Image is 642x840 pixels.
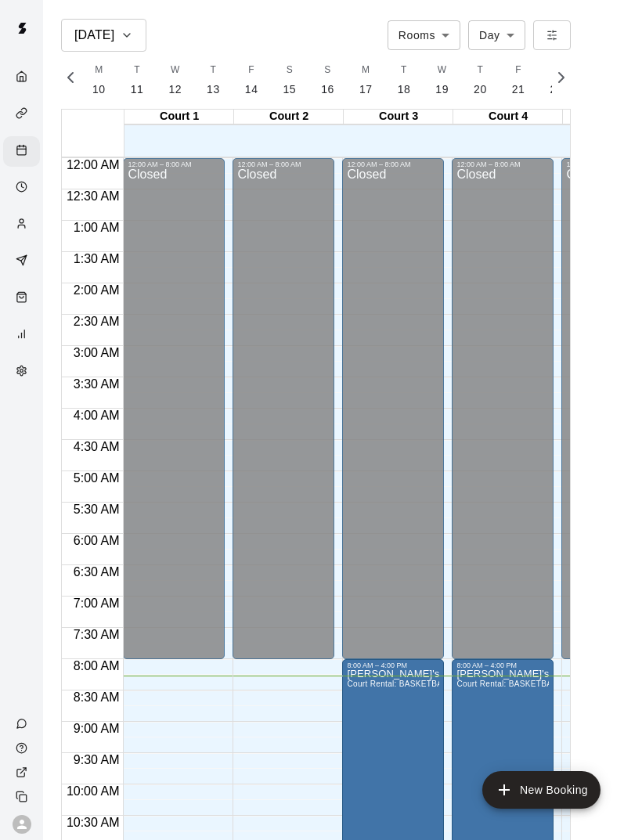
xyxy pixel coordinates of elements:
span: 9:00 AM [70,722,124,735]
p: 21 [512,81,525,98]
span: 10:30 AM [63,816,124,829]
span: W [438,63,447,78]
button: S15 [271,58,309,103]
p: 13 [207,81,220,98]
button: 22 [537,58,575,103]
div: 12:00 AM – 8:00 AM [347,160,439,168]
button: add [482,771,601,809]
button: T18 [385,58,424,103]
span: 6:00 AM [70,534,124,547]
span: 1:00 AM [70,221,124,234]
a: View public page [3,760,43,784]
span: 3:30 AM [70,377,124,391]
span: 3:00 AM [70,346,124,359]
span: T [401,63,407,78]
span: 2:00 AM [70,283,124,297]
button: [DATE] [61,19,146,52]
p: 15 [283,81,297,98]
a: Visit help center [3,736,43,760]
div: 12:00 AM – 8:00 AM [237,160,330,168]
a: Contact Us [3,712,43,736]
span: M [95,63,103,78]
p: 18 [398,81,411,98]
button: W12 [156,58,194,103]
h6: [DATE] [74,24,114,46]
span: F [515,63,521,78]
div: 8:00 AM – 4:00 PM [347,662,439,669]
div: 12:00 AM – 8:00 AM [456,160,549,168]
div: Rooms [388,20,460,49]
button: T20 [461,58,500,103]
div: 12:00 AM – 8:00 AM: Closed [452,158,554,659]
button: T13 [194,58,233,103]
div: 8:00 AM – 4:00 PM [456,662,549,669]
button: T11 [118,58,157,103]
span: T [211,63,217,78]
span: 9:30 AM [70,753,124,766]
p: 22 [550,81,563,98]
span: 10:00 AM [63,784,124,798]
span: 2:30 AM [70,315,124,328]
span: Court Rental: BASKETBALL ([DATE] - [DATE] 8 am - 3 pm) [347,680,567,688]
span: 4:30 AM [70,440,124,453]
span: T [478,63,484,78]
div: Copy public page link [3,784,43,809]
button: W19 [423,58,461,103]
p: 20 [474,81,487,98]
div: 12:00 AM – 8:00 AM: Closed [123,158,225,659]
button: S16 [308,58,347,103]
span: S [287,63,293,78]
span: 7:00 AM [70,597,124,610]
span: 12:30 AM [63,189,124,203]
p: 12 [168,81,182,98]
p: 16 [321,81,334,98]
button: M10 [80,58,118,103]
span: 1:30 AM [70,252,124,265]
img: Swift logo [6,13,38,44]
div: 12:00 AM – 8:00 AM: Closed [342,158,444,659]
p: 19 [435,81,449,98]
p: 10 [92,81,106,98]
span: 12:00 AM [63,158,124,171]
p: 14 [245,81,258,98]
div: Court 3 [344,110,453,124]
div: 12:00 AM – 8:00 AM: Closed [233,158,334,659]
div: Closed [128,168,220,665]
p: 11 [131,81,144,98]
span: T [134,63,140,78]
span: M [362,63,370,78]
div: Closed [347,168,439,665]
span: 8:30 AM [70,690,124,704]
span: 5:30 AM [70,503,124,516]
span: 6:30 AM [70,565,124,579]
p: 17 [359,81,373,98]
div: Court 1 [124,110,234,124]
div: Day [468,20,525,49]
div: 12:00 AM – 8:00 AM [128,160,220,168]
button: F21 [500,58,538,103]
div: Court 2 [234,110,344,124]
span: 8:00 AM [70,659,124,672]
span: 5:00 AM [70,471,124,485]
button: F14 [233,58,271,103]
span: 7:30 AM [70,628,124,641]
span: F [248,63,254,78]
div: Closed [456,168,549,665]
button: M17 [347,58,385,103]
div: Court 4 [453,110,563,124]
div: Closed [237,168,330,665]
span: S [324,63,330,78]
span: W [171,63,180,78]
span: 4:00 AM [70,409,124,422]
